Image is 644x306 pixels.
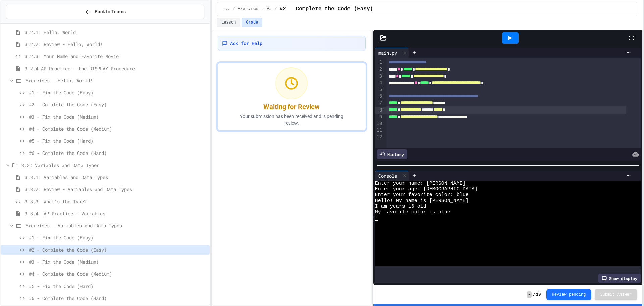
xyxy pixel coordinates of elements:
[375,172,400,179] div: Console
[29,295,207,302] span: #6 - Complete the Code (Hard)
[375,198,469,204] span: Hello! My name is [PERSON_NAME]
[375,86,383,93] div: 5
[595,289,637,300] button: Submit Answer
[29,270,207,277] span: #4 - Complete the Code (Medium)
[375,127,383,134] div: 11
[375,107,383,114] div: 8
[546,289,592,300] button: Review pending
[29,101,207,108] span: #2 - Complete the Code (Easy)
[25,53,207,60] span: 3.2.3: Your Name and Favorite Movie
[29,149,207,157] span: #6 - Complete the Code (Hard)
[598,274,641,283] div: Show display
[29,113,207,120] span: #3 - Fix the Code (Medium)
[600,292,632,297] span: Submit Answer
[527,291,532,298] span: -
[25,65,207,72] span: 3.2.4 AP Practice - the DISPLAY Procedure
[25,210,207,217] span: 3.3.4: AP Practice - Variables
[29,137,207,144] span: #5 - Fix the Code (Hard)
[377,149,407,159] div: History
[29,125,207,132] span: #4 - Complete the Code (Medium)
[533,292,535,297] span: /
[25,41,207,48] span: 3.2.2: Review - Hello, World!
[21,162,207,169] span: 3.3: Variables and Data Types
[375,134,383,140] div: 12
[25,198,207,205] span: 3.3.3: What's the Type?
[6,5,204,19] button: Back to Teams
[29,282,207,290] span: #5 - Fix the Code (Hard)
[375,209,450,215] span: My favorite color is blue
[375,100,383,106] div: 7
[241,18,262,27] button: Grade
[29,258,207,265] span: #3 - Fix the Code (Medium)
[25,222,207,229] span: Exercises - Variables and Data Types
[375,181,466,186] span: Enter your name: [PERSON_NAME]
[375,114,383,120] div: 9
[230,40,262,47] span: Ask for Help
[274,6,277,12] span: /
[375,192,469,198] span: Enter your favorite color: blue
[223,6,230,12] span: ...
[280,5,373,13] span: #2 - Complete the Code (Easy)
[25,29,207,36] span: 3.2.1: Hello, World!
[231,113,352,126] p: Your submission has been received and is pending review.
[375,120,383,127] div: 10
[263,102,320,112] div: Waiting for Review
[536,292,541,297] span: 10
[25,186,207,193] span: 3.3.2: Review - Variables and Data Types
[375,186,478,192] span: Enter your age: [DEMOGRAPHIC_DATA]
[375,73,383,80] div: 3
[95,8,126,15] span: Back to Teams
[29,89,207,96] span: #1 - Fix the Code (Easy)
[233,6,235,12] span: /
[25,77,207,84] span: Exercises - Hello, World!
[25,174,207,181] span: 3.3.1: Variables and Data Types
[375,59,383,66] div: 1
[29,246,207,253] span: #2 - Complete the Code (Easy)
[375,80,383,86] div: 4
[375,66,383,73] div: 2
[238,6,272,12] span: Exercises - Variables and Data Types
[375,171,409,181] div: Console
[375,93,383,100] div: 6
[375,204,426,209] span: I am years 16 old
[217,18,240,27] button: Lesson
[375,48,409,58] div: main.py
[375,49,400,56] div: main.py
[29,234,207,241] span: #1 - Fix the Code (Easy)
